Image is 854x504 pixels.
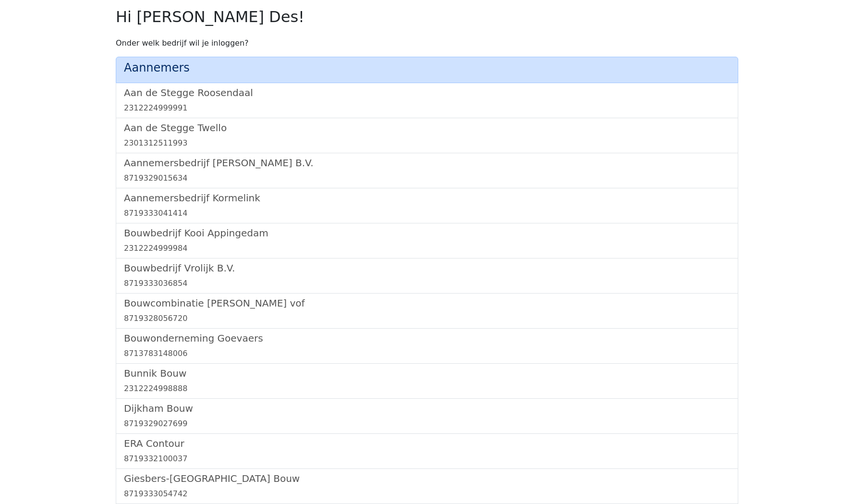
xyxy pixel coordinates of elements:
[116,37,738,49] p: Onder welk bedrijf wil je inloggen?
[124,157,730,184] a: Aannemersbedrijf [PERSON_NAME] B.V.8719329015634
[124,403,730,430] a: Dijkham Bouw8719329027699
[124,473,730,484] h5: Giesbers-[GEOGRAPHIC_DATA] Bouw
[124,262,730,274] h5: Bouwbedrijf Vrolijk B.V.
[124,102,730,114] div: 2312224999991
[124,383,730,394] div: 2312224998888
[124,227,730,239] h5: Bouwbedrijf Kooi Appingedam
[124,332,730,344] h5: Bouwonderneming Goevaers
[124,453,730,465] div: 8719332100037
[124,122,730,149] a: Aan de Stegge Twello2301312511993
[124,208,730,219] div: 8719333041414
[124,157,730,169] h5: Aannemersbedrijf [PERSON_NAME] B.V.
[124,438,730,465] a: ERA Contour8719332100037
[124,87,730,98] h5: Aan de Stegge Roosendaal
[124,368,730,379] h5: Bunnik Bouw
[124,172,730,184] div: 8719329015634
[124,278,730,289] div: 8719333036854
[124,192,730,219] a: Aannemersbedrijf Kormelink8719333041414
[124,313,730,324] div: 8719328056720
[124,473,730,500] a: Giesbers-[GEOGRAPHIC_DATA] Bouw8719333054742
[124,122,730,134] h5: Aan de Stegge Twello
[124,87,730,114] a: Aan de Stegge Roosendaal2312224999991
[124,137,730,149] div: 2301312511993
[116,8,738,26] h2: Hi [PERSON_NAME] Des!
[124,192,730,204] h5: Aannemersbedrijf Kormelink
[124,488,730,500] div: 8719333054742
[124,243,730,254] div: 2312224999984
[124,403,730,414] h5: Dijkham Bouw
[124,332,730,359] a: Bouwonderneming Goevaers8713783148006
[124,297,730,309] h5: Bouwcombinatie [PERSON_NAME] vof
[124,262,730,289] a: Bouwbedrijf Vrolijk B.V.8719333036854
[124,61,730,75] h4: Aannemers
[124,418,730,430] div: 8719329027699
[124,368,730,394] a: Bunnik Bouw2312224998888
[124,348,730,359] div: 8713783148006
[124,227,730,254] a: Bouwbedrijf Kooi Appingedam2312224999984
[124,297,730,324] a: Bouwcombinatie [PERSON_NAME] vof8719328056720
[124,438,730,449] h5: ERA Contour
